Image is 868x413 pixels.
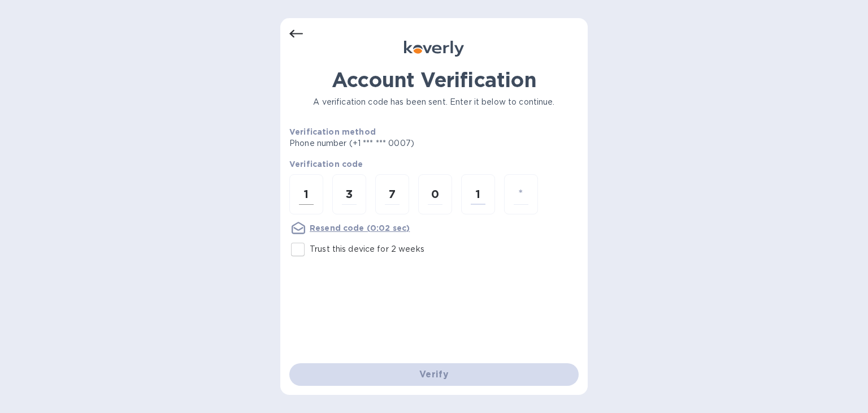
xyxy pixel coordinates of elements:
b: Verification method [289,127,376,136]
p: Verification code [289,158,579,170]
u: Resend code (0:02 sec) [310,223,410,233]
h1: Account Verification [289,68,579,92]
p: Phone number (+1 *** *** 0007) [289,137,501,149]
p: A verification code has been sent. Enter it below to continue. [289,96,579,108]
p: Trust this device for 2 weeks [310,243,424,255]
